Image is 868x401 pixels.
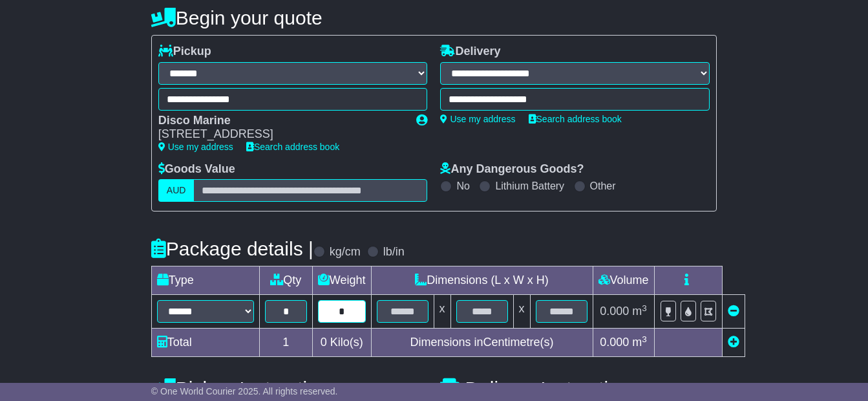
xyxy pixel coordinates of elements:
[383,245,405,259] label: lb/in
[321,336,327,349] span: 0
[440,162,584,177] label: Any Dangerous Goods?
[312,266,371,295] td: Weight
[158,179,195,202] label: AUD
[642,334,647,344] sup: 3
[440,45,500,59] label: Delivery
[456,180,469,192] label: No
[330,245,361,259] label: kg/cm
[728,305,739,318] a: Remove this item
[151,329,259,357] td: Total
[158,127,404,142] div: [STREET_ADDRESS]
[728,336,739,349] a: Add new item
[529,114,622,124] a: Search address book
[312,329,371,357] td: Kilo(s)
[151,386,338,396] span: © One World Courier 2025. All rights reserved.
[151,378,428,399] h4: Pickup Instructions
[593,266,654,295] td: Volume
[259,329,312,357] td: 1
[158,142,233,152] a: Use my address
[632,336,647,349] span: m
[371,329,593,357] td: Dimensions in Centimetre(s)
[513,295,530,329] td: x
[151,238,313,259] h4: Package details |
[151,266,259,295] td: Type
[642,303,647,313] sup: 3
[151,7,717,28] h4: Begin your quote
[158,45,211,59] label: Pickup
[259,266,312,295] td: Qty
[434,295,450,329] td: x
[246,142,339,152] a: Search address book
[158,162,235,177] label: Goods Value
[600,336,629,349] span: 0.000
[440,378,717,399] h4: Delivery Instructions
[590,180,616,192] label: Other
[371,266,593,295] td: Dimensions (L x W x H)
[600,305,629,318] span: 0.000
[632,305,647,318] span: m
[495,180,564,192] label: Lithium Battery
[440,114,515,124] a: Use my address
[158,114,404,128] div: Disco Marine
